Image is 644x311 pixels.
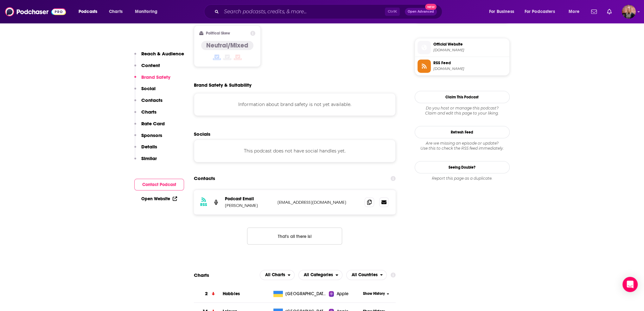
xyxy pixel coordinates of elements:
div: Search podcasts, credits, & more... [210,4,448,19]
span: All Countries [352,273,378,277]
button: Contact Podcast [134,179,184,190]
button: open menu [485,7,522,17]
span: Apple [336,291,348,297]
p: Details [141,144,157,150]
button: open menu [520,7,564,17]
a: Seeing Double? [415,161,510,173]
h3: 2 [205,290,208,297]
button: Content [134,62,160,74]
button: Show profile menu [622,5,636,19]
a: Official Website[DOMAIN_NAME] [418,41,507,54]
button: Similar [134,155,157,167]
a: Hobbies [223,291,240,296]
p: Contacts [141,97,163,103]
p: Similar [141,155,157,161]
div: This podcast does not have social handles yet. [194,140,396,162]
input: Search podcasts, credits, & more... [221,7,385,17]
div: Report this page as a duplicate. [415,176,510,181]
span: RSS Feed [433,60,507,66]
span: Logged in as kara_new [622,5,636,19]
div: Open Intercom Messenger [622,277,638,292]
img: Podchaser - Follow, Share and Rate Podcasts [5,6,66,18]
h2: Contacts [194,172,215,184]
h2: Socials [194,131,396,137]
button: Social [134,85,156,97]
span: All Charts [265,273,285,277]
p: [PERSON_NAME] [225,203,272,208]
button: open menu [298,270,342,280]
p: Podcast Email [225,196,272,202]
div: Information about brand safety is not yet available. [194,93,396,116]
div: Are we missing an episode or update? Use this to check the RSS feed immediately. [415,141,510,151]
button: Rate Card [134,121,165,132]
button: Show History [361,291,391,296]
a: Apple [329,291,361,297]
a: RSS Feed[DOMAIN_NAME] [418,59,507,73]
span: Ctrl K [385,8,400,16]
div: Claim and edit this page to your liking. [415,106,510,116]
button: Contacts [134,97,163,109]
p: Social [141,85,156,91]
h2: Political Skew [206,31,230,35]
p: Rate Card [141,121,165,127]
p: Brand Safety [141,74,170,80]
span: Charts [109,7,123,16]
button: Sponsors [134,132,162,144]
button: Details [134,144,157,155]
span: Monitoring [135,7,157,16]
p: Content [141,62,160,68]
h2: Platforms [260,270,295,280]
a: [GEOGRAPHIC_DATA] [271,291,329,297]
p: Reach & Audience [141,51,184,57]
button: open menu [564,7,587,17]
p: [EMAIL_ADDRESS][DOMAIN_NAME] [277,200,360,205]
button: Reach & Audience [134,51,184,62]
span: Show History [363,291,385,296]
button: open menu [131,7,166,17]
a: Show notifications dropdown [604,6,614,17]
span: whiskeynoobs.podbean.com [433,48,507,53]
button: Brand Safety [134,74,170,86]
h2: Brand Safety & Suitability [194,82,252,88]
p: Charts [141,109,156,115]
a: Open Website [141,196,177,202]
span: For Podcasters [525,7,555,16]
span: Do you host or manage this podcast? [415,106,510,111]
span: New [425,4,437,10]
button: Nothing here. [247,227,342,245]
span: Podcasts [79,7,97,16]
button: Refresh Feed [415,126,510,138]
span: feed.podbean.com [433,66,507,71]
h4: Neutral/Mixed [206,41,248,49]
button: open menu [260,270,295,280]
span: Open Advanced [408,10,434,13]
span: More [569,7,579,16]
img: User Profile [622,5,636,19]
a: Charts [105,7,126,17]
button: Charts [134,109,156,121]
button: Open AdvancedNew [405,8,437,16]
h2: Categories [298,270,342,280]
h3: RSS [200,202,207,207]
a: Show notifications dropdown [589,6,599,17]
a: 2 [194,285,223,302]
span: For Business [489,7,514,16]
button: Claim This Podcast [415,91,510,103]
span: Official Website [433,41,507,47]
span: All Categories [304,273,333,277]
span: Ukraine [285,291,327,297]
button: open menu [74,7,105,17]
h2: Countries [346,270,387,280]
p: Sponsors [141,132,162,138]
button: open menu [346,270,387,280]
h2: Charts [194,272,209,278]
